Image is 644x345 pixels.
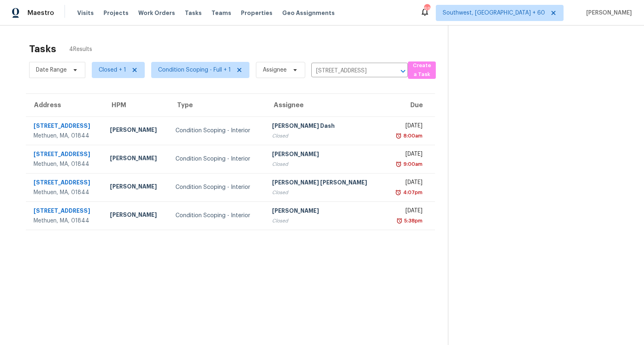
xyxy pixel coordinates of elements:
th: Type [169,94,265,116]
div: [PERSON_NAME] [272,150,378,160]
span: Visits [77,9,94,17]
div: [STREET_ADDRESS] [34,207,97,217]
img: Overdue Alarm Icon [395,132,402,140]
div: 691 [424,5,430,13]
th: HPM [103,94,169,116]
div: 5:38pm [403,217,422,225]
input: Search by address [311,65,385,77]
div: Methuen, MA, 01844 [34,188,97,197]
div: [DATE] [391,122,422,132]
div: [DATE] [391,207,422,217]
div: Methuen, MA, 01844 [34,217,97,225]
div: [DATE] [391,178,422,188]
span: 4 Results [69,45,92,53]
div: [PERSON_NAME] [110,154,163,164]
span: Projects [103,9,129,17]
span: Condition Scoping - Full + 1 [158,66,231,74]
div: Closed [272,132,378,140]
button: Create a Task [408,61,436,79]
div: 9:00am [402,160,422,168]
div: [DATE] [391,150,422,160]
div: Condition Scoping - Interior [175,183,259,191]
button: Open [397,66,409,77]
h2: Tasks [29,45,56,53]
th: Assignee [266,94,384,116]
span: Teams [211,9,231,17]
div: Closed [272,160,378,168]
span: Properties [241,9,272,17]
div: 8:00am [402,132,422,140]
div: [PERSON_NAME] [110,211,163,221]
div: [PERSON_NAME] Dash [272,122,378,132]
th: Due [384,94,435,116]
span: Work Orders [138,9,175,17]
div: Closed [272,217,378,225]
span: Assignee [263,66,287,74]
div: [STREET_ADDRESS] [34,122,97,132]
img: Overdue Alarm Icon [395,188,401,197]
img: Overdue Alarm Icon [396,217,403,225]
div: [PERSON_NAME] [PERSON_NAME] [272,178,378,188]
div: Condition Scoping - Interior [175,212,259,220]
div: [PERSON_NAME] [110,182,163,193]
span: Closed + 1 [99,66,126,74]
div: [PERSON_NAME] [272,207,378,217]
span: Geo Assignments [282,9,335,17]
div: [STREET_ADDRESS] [34,150,97,160]
div: Methuen, MA, 01844 [34,160,97,168]
span: Southwest, [GEOGRAPHIC_DATA] + 60 [443,9,545,17]
span: [PERSON_NAME] [583,9,632,17]
div: Condition Scoping - Interior [175,155,259,163]
th: Address [26,94,103,116]
div: [PERSON_NAME] [110,126,163,136]
div: [STREET_ADDRESS] [34,178,97,188]
div: 4:07pm [401,188,422,197]
div: Methuen, MA, 01844 [34,132,97,140]
span: Date Range [36,66,67,74]
span: Tasks [185,10,202,16]
img: Overdue Alarm Icon [395,160,402,168]
div: Condition Scoping - Interior [175,127,259,135]
span: Maestro [27,9,54,17]
div: Closed [272,188,378,197]
span: Create a Task [412,61,432,80]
